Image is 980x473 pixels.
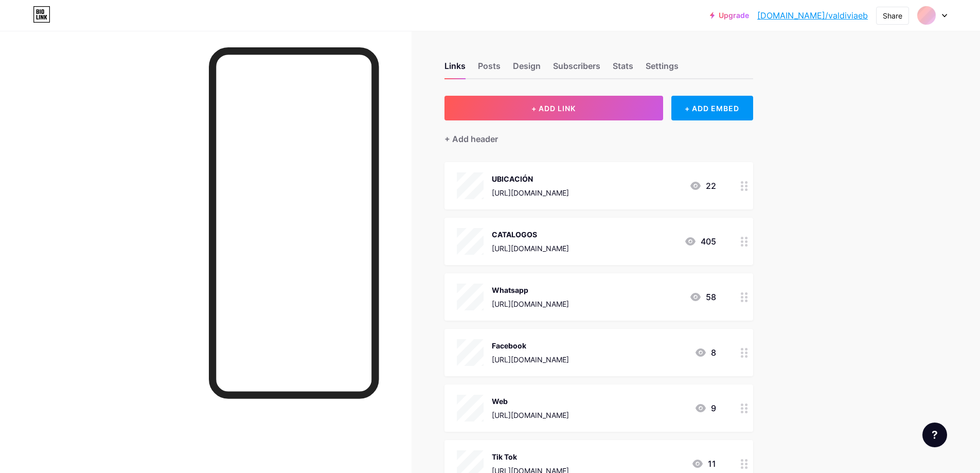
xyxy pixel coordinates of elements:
div: 8 [694,346,716,359]
a: Upgrade [710,11,749,20]
div: 58 [689,291,716,303]
div: [URL][DOMAIN_NAME] [492,243,569,254]
div: Whatsapp [492,285,569,295]
div: Design [513,60,541,78]
div: [URL][DOMAIN_NAME] [492,354,569,365]
div: Web [492,396,569,407]
div: [URL][DOMAIN_NAME] [492,187,569,198]
div: Settings [646,60,679,78]
div: Facebook [492,340,569,351]
div: Share [883,10,902,21]
div: [URL][DOMAIN_NAME] [492,299,569,309]
div: [URL][DOMAIN_NAME] [492,410,569,421]
div: 22 [689,180,716,192]
div: 9 [694,402,716,414]
div: 11 [691,458,716,470]
div: Tik Tok [492,451,569,462]
div: 405 [684,235,716,248]
div: Stats [613,60,633,78]
span: + ADD LINK [531,104,576,113]
div: Links [444,60,466,78]
div: Subscribers [553,60,600,78]
div: UBICACIÓN [492,173,569,184]
button: + ADD LINK [444,96,663,120]
div: CATALOGOS [492,229,569,240]
div: Posts [478,60,501,78]
div: + Add header [444,133,498,145]
div: + ADD EMBED [671,96,753,120]
a: [DOMAIN_NAME]/valdiviaeb [757,9,868,22]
